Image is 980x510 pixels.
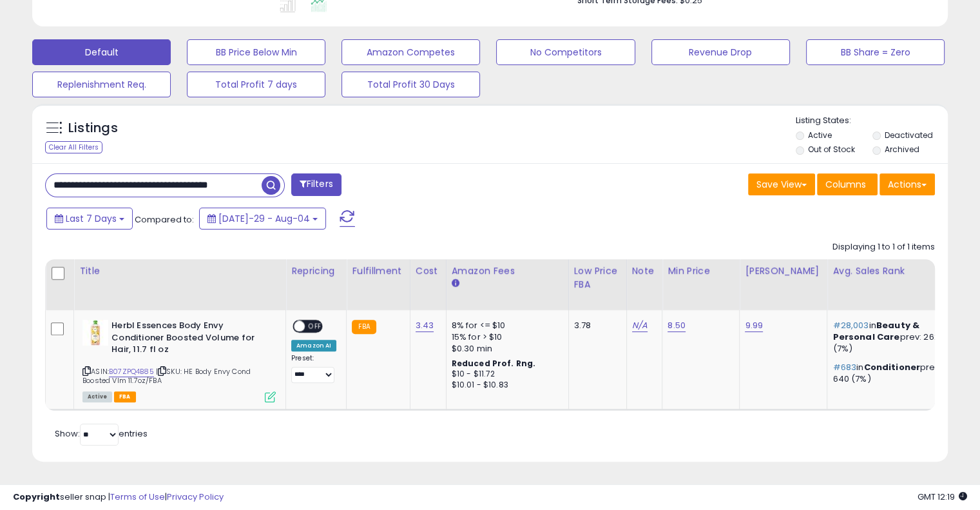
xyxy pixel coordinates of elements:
div: Preset: [291,354,336,383]
a: N/A [632,319,648,332]
label: Active [808,130,832,141]
button: Total Profit 30 Days [341,72,480,97]
span: OFF [305,321,325,332]
button: Default [32,39,171,65]
a: B07ZPQ4B85 [109,366,154,377]
p: in prev: 640 (7%) [832,362,959,385]
div: Note [632,264,657,278]
div: Title [79,264,280,278]
span: Last 7 Days [66,212,117,225]
div: Displaying 1 to 1 of 1 items [832,241,935,253]
img: 61zko9Hy8aL._SL40_.jpg [82,320,108,346]
a: Terms of Use [110,491,165,503]
button: Total Profit 7 days [187,72,325,97]
span: Compared to: [135,213,194,226]
span: Columns [825,178,866,191]
a: Privacy Policy [167,491,224,503]
label: Out of Stock [808,144,855,155]
span: FBA [114,391,136,402]
div: Low Price FBA [574,264,621,291]
button: BB Share = Zero [806,39,945,65]
div: 3.78 [574,320,617,331]
span: #28,003 [832,319,869,331]
label: Archived [884,144,919,155]
div: seller snap | | [13,491,224,504]
a: 3.43 [416,319,434,332]
span: Show: entries [55,427,148,440]
button: Filters [291,173,341,196]
span: All listings currently available for purchase on Amazon [82,391,112,402]
div: $0.30 min [452,343,559,355]
button: Last 7 Days [46,208,133,230]
button: Save View [748,173,815,195]
b: Herbl Essences Body Envy Conditioner Boosted Volume for Hair, 11.7 fl oz [111,320,268,359]
small: FBA [352,320,376,334]
strong: Copyright [13,491,60,503]
button: Replenishment Req. [32,72,171,97]
div: Amazon AI [291,340,336,351]
span: Conditioner [863,361,920,373]
div: Fulfillment [352,264,404,278]
div: [PERSON_NAME] [745,264,821,278]
span: [DATE]-29 - Aug-04 [218,212,310,225]
b: Reduced Prof. Rng. [452,358,536,369]
div: $10.01 - $10.83 [452,380,559,391]
button: Amazon Competes [341,39,480,65]
div: Avg. Sales Rank [832,264,963,278]
p: in prev: 26220 (7%) [832,320,959,355]
span: #683 [832,361,856,373]
button: Columns [817,173,878,195]
a: 8.50 [668,319,686,332]
button: Actions [879,173,935,195]
div: $10 - $11.72 [452,369,559,380]
span: | SKU: HE Body Envy Cond Boosted Vlm 11.7oz/FBA [82,366,251,386]
div: Amazon Fees [452,264,563,278]
h5: Listings [68,119,118,137]
p: Listing States: [796,115,948,127]
div: ASIN: [82,320,276,401]
div: 8% for <= $10 [452,320,559,331]
label: Deactivated [884,130,932,141]
div: Min Price [668,264,734,278]
div: Repricing [291,264,341,278]
small: Amazon Fees. [452,278,459,289]
button: No Competitors [496,39,635,65]
a: 9.99 [745,319,763,332]
div: Clear All Filters [45,141,102,153]
span: Beauty & Personal Care [832,319,919,343]
div: 15% for > $10 [452,331,559,343]
button: [DATE]-29 - Aug-04 [199,208,326,230]
div: Cost [416,264,441,278]
button: Revenue Drop [651,39,790,65]
button: BB Price Below Min [187,39,325,65]
span: 2025-08-12 12:19 GMT [918,491,967,503]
